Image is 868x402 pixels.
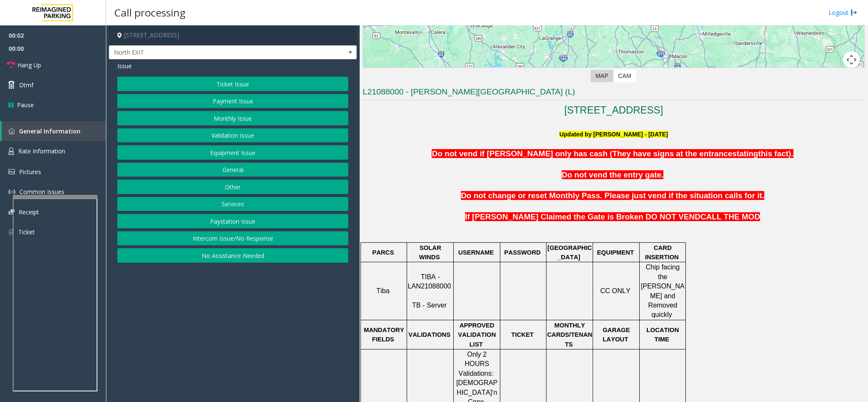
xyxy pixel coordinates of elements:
[2,121,106,141] a: General Information
[591,70,613,82] label: Map
[700,212,760,221] span: CALL THE MOD
[8,209,14,215] img: 'icon'
[117,111,348,125] button: Monthly Issue
[17,61,41,69] span: Hang Up
[511,331,534,338] span: TICKET
[364,327,404,343] span: MANDATORY FIELDS
[372,249,394,256] span: PARCS
[8,189,15,195] img: 'icon'
[19,80,33,89] span: Dtmf
[829,8,857,17] a: Logout
[788,149,793,158] span: ).
[117,231,348,246] button: Intercom Issue/No Response
[365,67,393,78] a: Open this area in Google Maps (opens a new window)
[8,169,15,175] img: 'icon'
[363,86,865,100] h3: L21088000 - [PERSON_NAME][GEOGRAPHIC_DATA] (L)
[458,322,496,348] span: APPROVED VALIDATION LIST
[461,191,764,200] span: Do not change or reset Monthly Pass. Please just vend if the situation calls for it.
[732,149,758,158] span: stating
[8,128,15,134] img: 'icon'
[419,244,441,261] span: SOLAR WINDS
[8,228,14,236] img: 'icon'
[547,322,592,348] span: MONTHLY CARDS/TENANTS
[408,273,451,290] span: TIBA - LAN21088000
[597,249,634,256] span: EQUIPMENT
[117,163,348,177] button: General
[564,105,663,116] a: [STREET_ADDRESS]
[117,77,348,91] button: Ticket Issue
[465,212,701,221] span: If [PERSON_NAME] Claimed the Gate is Broken DO NOT VEND
[504,249,541,256] span: PASSWORD
[851,8,857,17] img: logout
[19,188,64,196] span: Common Issues
[117,94,348,108] button: Payment Issue
[117,248,348,263] button: No Assistance Needed
[600,287,630,294] span: CC ONLY
[458,351,494,377] span: Only 2 HOURS Validations:
[562,170,663,179] span: Do not vend the entry gate.
[19,168,41,176] span: Pictures
[559,131,668,138] font: Updated by [PERSON_NAME] - [DATE]
[547,244,592,261] span: [GEOGRAPHIC_DATA]
[641,263,685,318] span: Chip facing the [PERSON_NAME] and Removed quickly
[109,46,307,59] span: North EXIT
[408,331,450,338] span: VALIDATIONS
[19,127,80,135] span: General Information
[613,70,636,82] label: CAM
[377,287,390,294] span: Tiba
[117,180,348,194] button: Other
[18,147,65,155] span: Rate Information
[117,197,348,211] button: Services
[412,302,447,309] span: TB - Server
[117,145,348,160] button: Equipment Issue
[646,327,679,343] span: LOCATION TIME
[758,149,789,158] span: this fact
[843,51,860,68] button: Map camera controls
[432,149,732,158] span: Do not vend if [PERSON_NAME] only has cash (They have signs at the entrance
[117,128,348,143] button: Validation Issue
[17,100,34,109] span: Pause
[110,2,190,23] h3: Call processing
[117,214,348,228] button: Paystation Issue
[365,67,393,78] img: Google
[603,327,630,343] span: GARAGE LAYOUT
[458,249,494,256] span: USERNAME
[117,61,132,70] span: Issue
[109,25,357,45] h4: [STREET_ADDRESS]
[8,147,14,155] img: 'icon'
[645,244,679,261] span: CARD INSERTION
